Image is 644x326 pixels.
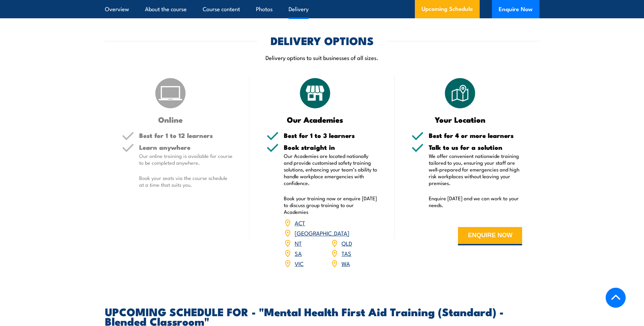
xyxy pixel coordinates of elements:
[342,249,351,257] a: TAS
[295,219,305,227] a: ACT
[284,152,378,186] p: Our Academies are located nationally and provide customised safety training solutions, enhancing ...
[295,239,302,247] a: NT
[429,132,522,139] h5: Best for 4 or more learners
[122,116,219,123] h3: Online
[139,144,233,150] h5: Learn anywhere
[139,132,233,139] h5: Best for 1 to 12 learners
[284,132,378,139] h5: Best for 1 to 3 learners
[429,152,522,186] p: We offer convenient nationwide training tailored to you, ensuring your staff are well-prepared fo...
[271,36,374,45] h2: DELIVERY OPTIONS
[342,239,352,247] a: QLD
[295,259,303,267] a: VIC
[139,152,233,166] p: Our online training is available for course to be completed anywhere.
[295,249,302,257] a: SA
[284,195,378,215] p: Book your training now or enquire [DATE] to discuss group training to our Academies
[105,54,539,61] p: Delivery options to suit businesses of all sizes.
[458,227,522,245] button: ENQUIRE NOW
[295,229,349,237] a: [GEOGRAPHIC_DATA]
[429,195,522,208] p: Enquire [DATE] and we can work to your needs.
[266,116,364,123] h3: Our Academies
[105,307,539,326] h2: UPCOMING SCHEDULE FOR - "Mental Health First Aid Training (Standard) - Blended Classroom"
[411,116,509,123] h3: Your Location
[342,259,350,267] a: WA
[139,175,233,188] p: Book your seats via the course schedule at a time that suits you.
[284,144,378,150] h5: Book straight in
[429,144,522,150] h5: Talk to us for a solution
